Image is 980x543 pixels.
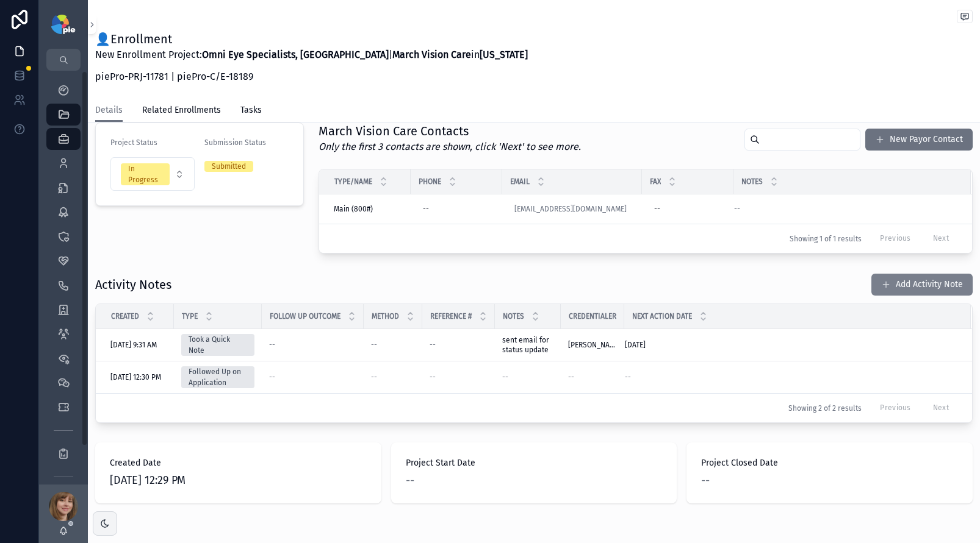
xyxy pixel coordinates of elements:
span: [DATE] 12:29 PM [110,472,367,489]
a: -- [568,372,617,382]
a: -- [625,372,956,382]
a: sent email for status update [502,335,553,355]
button: New Payor Contact [865,129,973,151]
a: -- [269,340,356,350]
span: -- [625,372,631,382]
img: App logo [51,15,75,34]
h1: 👤Enrollment [95,30,528,48]
a: [DATE] 9:31 AM [110,340,167,350]
a: -- [430,372,488,382]
div: Took a Quick Note [189,334,247,356]
span: -- [502,372,508,382]
span: Showing 1 of 1 results [790,234,862,244]
span: Follow Up Outcome [270,311,340,321]
div: -- [423,204,429,214]
h1: Activity Notes [95,276,171,293]
a: Took a Quick Note [181,334,254,356]
span: Next Action Date [632,311,692,321]
a: Followed Up on Application [181,366,254,388]
a: -- [734,204,957,214]
span: Related Enrollments [142,104,221,116]
span: Notes [741,177,763,186]
span: Project Start Date [406,457,663,469]
span: -- [430,340,436,350]
a: -- [418,199,495,219]
button: Add Activity Note [871,274,973,296]
span: Notes [503,311,524,321]
span: Email [510,177,530,186]
p: piePro-PRJ-11781 | piePro-C/E-18189 [95,69,528,84]
span: [DATE] 12:30 PM [110,372,161,382]
strong: [US_STATE] [480,49,528,60]
span: -- [734,204,740,214]
a: [EMAIL_ADDRESS][DOMAIN_NAME] [510,199,635,219]
div: In Progress [128,163,162,185]
span: Fax [650,177,661,186]
a: [EMAIL_ADDRESS][DOMAIN_NAME] [514,204,627,214]
span: [DATE] [625,340,646,350]
span: Type/Name [334,177,372,186]
h1: March Vision Care Contacts [319,122,581,140]
a: -- [430,340,488,350]
span: -- [568,372,574,382]
a: Main (800#) [334,204,403,214]
span: -- [430,372,436,382]
a: [DATE] 12:30 PM [110,372,167,382]
a: Tasks [240,99,262,124]
span: Type [182,311,198,321]
a: -- [371,340,415,350]
a: [DATE] [625,340,956,350]
span: Tasks [240,104,262,116]
span: -- [371,340,377,350]
span: Reference # [430,311,472,321]
span: Method [372,311,399,321]
a: Details [95,99,123,122]
a: [PERSON_NAME] [568,340,617,350]
button: Select Button [110,157,195,191]
strong: March Vision Care [392,49,471,60]
span: Project Closed Date [701,457,958,469]
div: Submitted [212,161,246,172]
span: -- [701,472,710,489]
a: Related Enrollments [142,99,221,124]
em: Only the first 3 contacts are shown, click 'Next' to see more. [319,141,581,152]
span: Project Status [110,138,157,147]
span: Main (800#) [334,204,373,214]
p: New Enrollment Project: | in [95,48,528,62]
a: -- [502,372,553,382]
span: Created Date [110,457,367,469]
div: Followed Up on Application [189,366,247,388]
span: -- [269,372,275,382]
span: sent email for status update [502,336,551,354]
span: Credentialer [569,311,616,321]
a: -- [269,372,356,382]
a: -- [649,199,726,219]
div: -- [654,204,660,214]
span: -- [406,472,414,489]
span: -- [269,340,275,350]
strong: Omni Eye Specialists, [GEOGRAPHIC_DATA] [202,49,389,60]
div: scrollable content [39,71,88,484]
span: Phone [419,177,441,186]
a: -- [371,372,415,382]
span: Details [95,104,123,116]
span: Created [111,311,139,321]
span: Showing 2 of 2 results [788,403,862,413]
span: [DATE] 9:31 AM [110,340,157,350]
span: Submission Status [204,138,266,147]
span: -- [371,372,377,382]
